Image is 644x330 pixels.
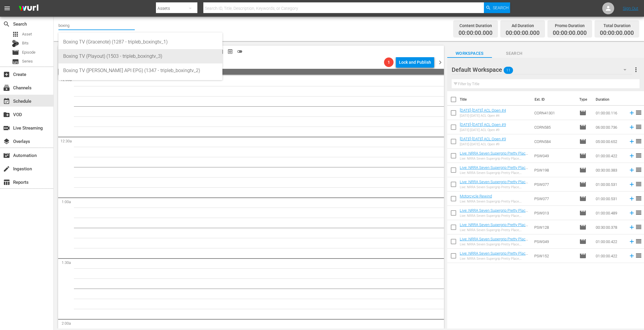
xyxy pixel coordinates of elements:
[436,59,444,66] span: chevron_right
[553,30,587,37] span: 00:00:00.000
[628,195,635,202] svg: Add to Schedule
[3,152,10,159] span: Automation
[593,192,626,206] td: 01:00:00.531
[635,180,642,188] span: reorder
[58,69,444,75] span: 24:00:00.000
[531,91,576,108] th: Ext. ID
[460,185,530,189] div: Live: NRRA Seven Supergrip Pretty Place, [GEOGRAPHIC_DATA]
[635,252,642,259] span: reorder
[3,138,10,145] span: Overlays
[3,84,10,91] span: Channels
[460,237,529,246] a: Live: NRRA Seven Supergrip Pretty Place, [GEOGRAPHIC_DATA]
[579,138,586,145] span: Episode
[576,91,592,108] th: Type
[460,228,530,232] div: Live: NRRA Seven Supergrip Pretty Place, [GEOGRAPHIC_DATA]
[593,120,626,134] td: 06:00:00.736
[635,238,642,245] span: reorder
[628,167,635,173] svg: Add to Schedule
[447,50,492,57] span: Workspaces
[532,220,577,234] td: PSW128
[635,109,642,116] span: reorder
[593,149,626,163] td: 01:00:00.422
[460,151,529,160] a: Live: NRRA Seven Supergrip Pretty Place, [GEOGRAPHIC_DATA]
[506,21,540,30] div: Ad Duration
[459,21,493,30] div: Content Duration
[635,195,642,202] span: reorder
[628,124,635,130] svg: Add to Schedule
[600,30,634,37] span: 00:00:00.000
[532,192,577,206] td: PSW077
[460,180,529,189] a: Live: NRRA Seven Supergrip Pretty Place, [GEOGRAPHIC_DATA]
[460,137,506,141] a: [DATE]-[DATE] ACL Open #9
[63,63,218,78] div: Boxing TV ([PERSON_NAME] API EPG) (1347 - tripleb_boxingtv_2)
[492,50,537,57] span: Search
[460,122,506,127] a: [DATE]-[DATE] ACL Open #9
[579,252,586,259] span: Episode
[235,47,244,56] span: 24 hours Lineup View is OFF
[3,111,10,118] span: VOD
[593,163,626,177] td: 00:30:00.383
[593,177,626,192] td: 01:00:00.531
[635,166,642,173] span: reorder
[3,71,10,78] span: Create
[635,223,642,231] span: reorder
[460,208,529,217] a: Live: NRRA Seven Supergrip Pretty Place, [GEOGRAPHIC_DATA]
[12,49,19,56] span: Episode
[632,63,640,77] button: more_vert
[628,181,635,188] svg: Add to Schedule
[628,224,635,231] svg: Add to Schedule
[623,6,638,11] a: Sign Out
[399,57,431,68] div: Lock and Publish
[12,58,19,65] span: Series
[553,21,587,30] div: Promo Duration
[579,224,586,231] span: Episode
[22,31,32,37] span: Asset
[628,152,635,159] svg: Add to Schedule
[493,2,509,13] span: Search
[63,49,218,63] div: Boxing TV (Playout) (1503 - tripleb_boxingtv_3)
[532,234,577,249] td: PSW049
[579,166,586,174] span: Episode
[579,238,586,245] span: Episode
[460,214,530,218] div: Live: NRRA Seven Supergrip Pretty Place, [GEOGRAPHIC_DATA]
[532,206,577,220] td: PSW013
[459,30,493,37] span: 00:00:00.000
[452,61,632,78] div: Default Workspace
[3,98,10,105] span: Schedule
[225,47,235,56] span: View Backup
[3,179,10,186] span: Reports
[460,165,529,174] a: Live: NRRA Seven Supergrip Pretty Place, [GEOGRAPHIC_DATA]
[579,195,586,202] span: Episode
[22,49,35,55] span: Episode
[532,249,577,263] td: PSW152
[506,30,540,37] span: 00:00:00.000
[532,163,577,177] td: PSW198
[460,128,506,132] div: [DATE]-[DATE] ACL Open #9
[396,57,434,68] button: Lock and Publish
[532,106,577,120] td: CORN41301
[532,177,577,192] td: PSW077
[14,1,43,15] img: ans4CAIJ8jUAAAAAAAAAAAAAAAAAAAAAAAAgQb4GAAAAAAAAAAAAAAAAAAAAAAAAJMjXAAAAAAAAAAAAAAAAAAAAAAAAgAT5G...
[12,31,19,38] span: Asset
[460,242,530,246] div: Live: NRRA Seven Supergrip Pretty Place, [GEOGRAPHIC_DATA]
[579,209,586,217] span: Episode
[593,249,626,263] td: 01:00:00.422
[3,21,10,28] span: Search
[460,171,530,175] div: Live: NRRA Seven Supergrip Pretty Place, [GEOGRAPHIC_DATA]
[460,251,529,260] a: Live: NRRA Seven Supergrip Pretty Place, [GEOGRAPHIC_DATA]
[460,194,492,198] a: Motorcycle Rewind
[12,40,19,47] div: Bits
[628,210,635,216] svg: Add to Schedule
[593,206,626,220] td: 01:00:00.489
[460,257,530,261] div: Live: NRRA Seven Supergrip Pretty Place, [GEOGRAPHIC_DATA]
[504,64,513,77] span: 11
[484,2,510,13] button: Search
[460,142,506,146] div: [DATE]-[DATE] ACL Open #9
[593,220,626,234] td: 00:30:00.378
[628,110,635,116] svg: Add to Schedule
[635,209,642,216] span: reorder
[63,35,218,49] div: Boxing TV (Gracenote) (1287 - tripleb_boxingtv_1)
[593,234,626,249] td: 01:00:00.422
[579,109,586,116] span: Episode
[237,49,243,55] span: toggle_off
